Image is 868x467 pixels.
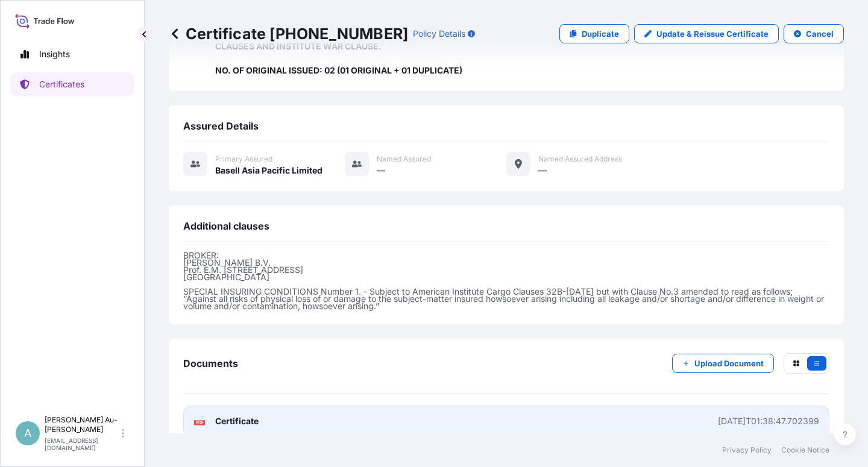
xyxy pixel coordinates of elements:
span: Additional clauses [183,220,269,232]
p: Policy Details [413,28,465,40]
span: Certificate [215,415,259,427]
div: [DATE]T01:38:47.702399 [718,415,819,427]
p: Cancel [806,28,834,40]
span: Assured Details [183,120,259,132]
p: Duplicate [582,28,619,40]
span: — [377,165,385,177]
p: Certificates [39,78,84,90]
a: Certificates [10,72,134,96]
p: Update & Reissue Certificate [656,28,769,40]
span: Basell Asia Pacific Limited [215,165,322,177]
button: Cancel [784,24,844,43]
p: [EMAIL_ADDRESS][DOMAIN_NAME] [45,437,119,451]
text: PDF [196,421,204,425]
a: Insights [10,42,134,66]
p: BROKER: [PERSON_NAME] B.V. Prof. E.M. [STREET_ADDRESS] [GEOGRAPHIC_DATA] SPECIAL INSURING CONDITI... [183,252,829,310]
a: PDFCertificate[DATE]T01:38:47.702399 [183,406,829,437]
a: Update & Reissue Certificate [634,24,779,43]
p: Upload Document [694,357,764,369]
span: A [24,427,31,439]
button: Upload Document [672,354,774,373]
p: Insights [39,48,70,60]
span: Named Assured Address [538,154,622,164]
a: Duplicate [559,24,629,43]
p: Certificate [PHONE_NUMBER] [169,24,408,43]
span: — [538,165,547,177]
span: Primary assured [215,154,272,164]
p: [PERSON_NAME] Au-[PERSON_NAME] [45,415,119,434]
span: Named Assured [377,154,431,164]
span: Documents [183,357,238,369]
a: Privacy Policy [722,445,772,455]
a: Cookie Notice [781,445,829,455]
